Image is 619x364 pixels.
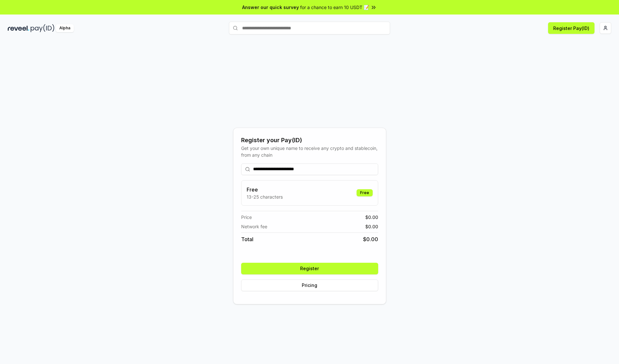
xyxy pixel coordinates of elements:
[241,280,378,291] button: Pricing
[241,235,253,243] span: Total
[241,263,378,274] button: Register
[365,223,378,230] span: $ 0.00
[56,24,74,32] div: Alpha
[363,235,378,243] span: $ 0.00
[241,214,252,221] span: Price
[357,189,373,196] div: Free
[31,24,54,32] img: pay_id
[365,214,378,221] span: $ 0.00
[241,223,267,230] span: Network fee
[247,186,283,193] h3: Free
[241,136,378,145] div: Register your Pay(ID)
[247,193,283,200] p: 13-25 characters
[241,145,378,158] div: Get your own unique name to receive any crypto and stablecoin, from any chain
[242,4,299,11] span: Answer our quick survey
[8,24,29,32] img: reveel_dark
[300,4,369,11] span: for a chance to earn 10 USDT 📝
[548,22,594,34] button: Register Pay(ID)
